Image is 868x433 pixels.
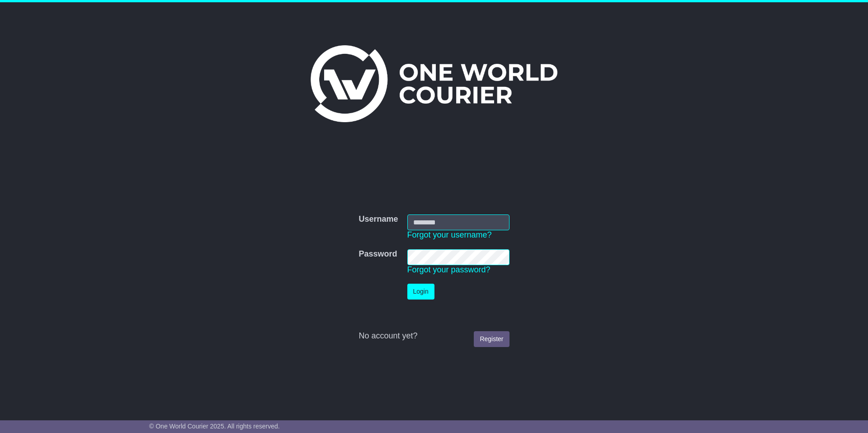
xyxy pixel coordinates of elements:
label: Password [359,249,397,259]
a: Forgot your password? [407,265,491,274]
img: One World [311,45,557,122]
label: Username [359,214,398,224]
a: Register [474,331,509,347]
button: Login [407,284,434,300]
span: © One World Courier 2025. All rights reserved. [149,423,280,430]
div: No account yet? [359,331,509,341]
a: Forgot your username? [407,230,492,239]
